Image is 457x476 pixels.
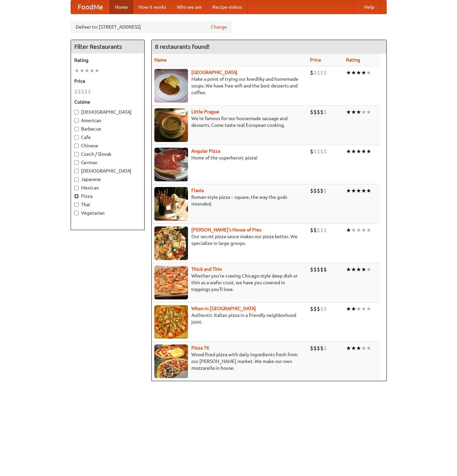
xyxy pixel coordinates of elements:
[346,344,351,352] li: ★
[133,0,172,14] a: How it works
[310,266,313,273] li: $
[74,88,78,95] li: $
[154,154,305,161] p: Home of the superheroic pizza!
[154,344,188,378] img: pizza76.jpg
[74,134,141,141] label: Cafe
[361,266,366,273] li: ★
[310,344,313,352] li: $
[74,109,141,115] label: [DEMOGRAPHIC_DATA]
[191,306,256,311] a: When in [GEOGRAPHIC_DATA]
[346,266,351,273] li: ★
[366,344,371,352] li: ★
[351,266,356,273] li: ★
[361,226,366,234] li: ★
[366,305,371,313] li: ★
[74,193,141,199] label: Pizza
[74,67,79,74] li: ★
[351,108,356,116] li: ★
[346,108,351,116] li: ★
[351,187,356,194] li: ★
[310,187,313,194] li: $
[346,69,351,76] li: ★
[154,69,188,103] img: czechpoint.jpg
[356,226,361,234] li: ★
[211,24,227,30] a: Change
[74,203,79,207] input: Thai
[191,70,237,75] a: [GEOGRAPHIC_DATA]
[310,57,321,63] a: Price
[366,148,371,155] li: ★
[74,160,79,165] input: German
[74,201,141,208] label: Thai
[361,69,366,76] li: ★
[74,176,141,183] label: Japanese
[84,67,89,74] li: ★
[191,109,219,114] a: Little Prague
[356,305,361,313] li: ★
[155,43,210,50] ng-pluralize: 8 restaurants found!
[154,266,188,299] img: thick.jpg
[154,305,188,339] img: wheninrome.jpg
[351,226,356,234] li: ★
[317,148,320,155] li: $
[317,305,320,313] li: $
[154,233,305,247] p: Our secret pizza sauce makes our pizza better. We specialize in large groups.
[346,148,351,155] li: ★
[74,184,141,191] label: Mexican
[74,177,79,182] input: Japanese
[71,21,232,33] div: Deliver to: [STREET_ADDRESS]
[320,187,323,194] li: $
[81,88,84,95] li: $
[346,226,351,234] li: ★
[154,108,188,142] img: littleprague.jpg
[74,168,141,174] label: [DEMOGRAPHIC_DATA]
[320,148,323,155] li: $
[313,226,317,234] li: $
[191,345,209,351] b: Pizza 76
[323,148,327,155] li: $
[310,226,313,234] li: $
[154,272,305,293] p: Whether you're craving Chicago-style deep dish or thin as a wafer crust, we have you covered in t...
[320,108,323,116] li: $
[346,57,360,63] a: Rating
[207,0,247,14] a: Recipe videos
[310,108,313,116] li: $
[154,226,188,260] img: luigis.jpg
[317,187,320,194] li: $
[356,69,361,76] li: ★
[74,151,141,157] label: Czech / Slovak
[78,88,81,95] li: $
[351,305,356,313] li: ★
[74,194,79,198] input: Pizza
[94,67,100,74] li: ★
[323,266,327,273] li: $
[323,305,327,313] li: $
[74,186,79,190] input: Mexican
[191,227,261,232] a: [PERSON_NAME]'s House of Pies
[154,148,188,181] img: angular.jpg
[74,110,79,114] input: [DEMOGRAPHIC_DATA]
[74,169,79,173] input: [DEMOGRAPHIC_DATA]
[356,187,361,194] li: ★
[361,344,366,352] li: ★
[351,148,356,155] li: ★
[320,344,323,352] li: $
[74,211,79,215] input: Vegetarian
[191,148,220,154] a: Angular Pizza
[74,125,141,132] label: Barbecue
[359,0,380,14] a: Help
[310,305,313,313] li: $
[191,188,204,193] a: Flavia
[320,226,323,234] li: $
[356,266,361,273] li: ★
[351,69,356,76] li: ★
[317,108,320,116] li: $
[313,69,317,76] li: $
[361,148,366,155] li: ★
[154,76,305,96] p: Make a point of trying our knedlíky and homemade soups. We have free wifi and the best desserts a...
[346,305,351,313] li: ★
[74,152,79,156] input: Czech / Slovak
